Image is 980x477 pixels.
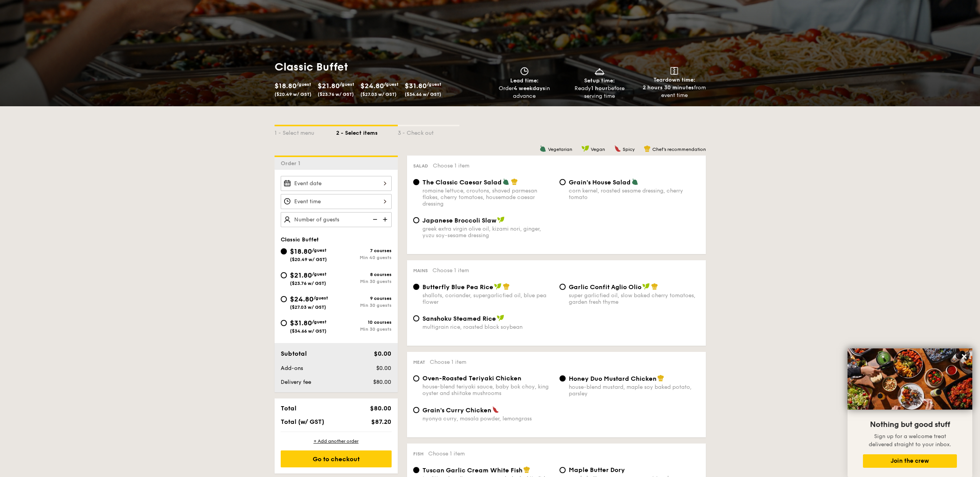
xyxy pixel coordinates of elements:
span: Vegan [591,147,605,152]
img: icon-chef-hat.a58ddaea.svg [657,375,664,382]
span: Maple Butter Dory [569,466,625,474]
span: $80.00 [373,379,391,385]
div: Min 30 guests [336,279,392,284]
img: icon-vegetarian.fe4039eb.svg [632,178,638,185]
input: Grain's Curry Chickennyonya curry, masala powder, lemongrass [413,407,419,413]
img: icon-vegan.f8ff3823.svg [642,283,650,290]
span: /guest [384,82,399,87]
img: icon-teardown.65201eee.svg [670,67,678,75]
span: The Classic Caesar Salad [422,179,502,186]
button: Join the crew [863,454,957,468]
div: nyonya curry, masala powder, lemongrass [422,415,553,422]
img: icon-vegetarian.fe4039eb.svg [539,145,546,152]
input: Sanshoku Steamed Ricemultigrain rice, roasted black soybean [413,315,419,321]
div: Order in advance [490,85,559,100]
input: Number of guests [281,212,392,227]
span: Teardown time: [653,77,695,83]
strong: 1 hour [591,85,608,92]
span: /guest [297,82,311,87]
span: $24.80 [290,295,313,303]
strong: 2 hours 30 minutes [643,84,694,91]
span: Honey Duo Mustard Chicken [569,375,657,382]
div: Min 30 guests [336,326,392,332]
input: $24.80/guest($27.03 w/ GST)9 coursesMin 30 guests [281,296,287,302]
span: ($20.49 w/ GST) [290,257,327,262]
img: icon-chef-hat.a58ddaea.svg [651,283,658,290]
div: greek extra virgin olive oil, kizami nori, ginger, yuzu soy-sesame dressing [422,226,553,239]
div: + Add another order [281,438,392,444]
span: ($23.76 w/ GST) [318,92,354,97]
span: Japanese Broccoli Slaw [422,217,496,224]
span: Salad [413,163,428,169]
span: $21.80 [290,271,312,280]
span: Add-ons [281,365,303,372]
img: icon-spicy.37a8142b.svg [614,145,621,152]
img: icon-spicy.37a8142b.svg [492,406,499,413]
span: $80.00 [370,405,391,412]
img: icon-vegan.f8ff3823.svg [581,145,589,152]
span: $18.80 [275,82,297,90]
div: shallots, coriander, supergarlicfied oil, blue pea flower [422,292,553,305]
span: Lead time: [510,77,539,84]
span: ($34.66 w/ GST) [290,328,327,334]
img: icon-dish.430c3a2e.svg [594,67,605,75]
img: icon-vegetarian.fe4039eb.svg [503,178,509,185]
input: Event time [281,194,392,209]
img: icon-chef-hat.a58ddaea.svg [523,466,530,473]
input: $31.80/guest($34.66 w/ GST)10 coursesMin 30 guests [281,320,287,326]
span: $31.80 [290,319,312,327]
div: house-blend mustard, maple soy baked potato, parsley [569,384,700,397]
span: Sign up for a welcome treat delivered straight to your inbox. [869,433,951,448]
input: Oven-Roasted Teriyaki Chickenhouse-blend teriyaki sauce, baby bok choy, king oyster and shiitake ... [413,375,419,382]
span: Nothing but good stuff [870,420,950,429]
span: Choose 1 item [432,267,469,274]
div: multigrain rice, roasted black soybean [422,324,553,330]
div: Min 40 guests [336,255,392,260]
span: $87.20 [371,418,391,425]
span: Chef's recommendation [652,147,706,152]
img: icon-chef-hat.a58ddaea.svg [511,178,518,185]
input: The Classic Caesar Saladromaine lettuce, croutons, shaved parmesan flakes, cherry tomatoes, house... [413,179,419,185]
span: ($27.03 w/ GST) [290,305,326,310]
span: $21.80 [318,82,340,90]
span: Garlic Confit Aglio Olio [569,283,642,291]
span: Order 1 [281,160,303,167]
span: /guest [312,248,327,253]
span: Choose 1 item [433,162,469,169]
input: Japanese Broccoli Slawgreek extra virgin olive oil, kizami nori, ginger, yuzu soy-sesame dressing [413,217,419,223]
span: ($27.03 w/ GST) [360,92,397,97]
div: 7 courses [336,248,392,253]
div: 1 - Select menu [275,126,336,137]
span: ($23.76 w/ GST) [290,281,326,286]
span: Oven-Roasted Teriyaki Chicken [422,375,521,382]
span: Meat [413,360,425,365]
span: Grain's Curry Chicken [422,407,491,414]
div: super garlicfied oil, slow baked cherry tomatoes, garden fresh thyme [569,292,700,305]
span: Tuscan Garlic Cream White Fish [422,467,523,474]
span: $31.80 [405,82,427,90]
div: Go to checkout [281,450,392,467]
div: corn kernel, roasted sesame dressing, cherry tomato [569,187,700,201]
span: Classic Buffet [281,236,319,243]
span: Grain's House Salad [569,179,631,186]
span: $0.00 [376,365,391,372]
input: $18.80/guest($20.49 w/ GST)7 coursesMin 40 guests [281,248,287,254]
img: icon-vegan.f8ff3823.svg [497,216,505,223]
img: icon-add.58712e84.svg [380,212,392,227]
img: icon-reduce.1d2dbef1.svg [369,212,380,227]
input: Event date [281,176,392,191]
span: Setup time: [584,77,615,84]
div: 3 - Check out [398,126,459,137]
span: Mains [413,268,428,273]
input: Honey Duo Mustard Chickenhouse-blend mustard, maple soy baked potato, parsley [560,375,566,382]
span: Vegetarian [548,147,572,152]
img: icon-vegan.f8ff3823.svg [494,283,502,290]
span: Total [281,405,297,412]
span: $24.80 [360,82,384,90]
img: icon-chef-hat.a58ddaea.svg [644,145,651,152]
span: Subtotal [281,350,307,357]
input: Grain's House Saladcorn kernel, roasted sesame dressing, cherry tomato [560,179,566,185]
span: Fish [413,451,424,457]
span: ($20.49 w/ GST) [275,92,312,97]
strong: 4 weekdays [514,85,545,92]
